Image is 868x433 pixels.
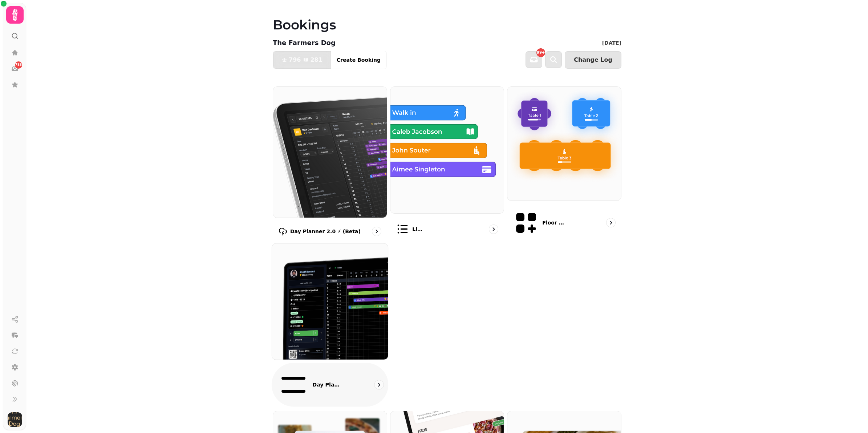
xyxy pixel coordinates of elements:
[507,87,621,201] img: Floor Plans (beta)
[602,39,621,46] p: [DATE]
[390,87,504,213] img: List view
[266,238,394,365] img: Day planner (legacy)
[273,38,336,48] p: The Farmers Dog
[565,51,621,69] button: Change Log
[273,87,387,218] img: Day Planner 2.0 ⚡ (Beta)
[412,226,425,233] p: List view
[574,57,612,63] span: Change Log
[273,86,387,242] a: Day Planner 2.0 ⚡ (Beta)Day Planner 2.0 ⚡ (Beta)
[310,57,322,63] span: 281
[607,219,615,226] svg: go to
[507,86,621,242] a: Floor Plans (beta)Floor Plans (beta)
[312,381,343,388] p: Day planner (legacy)
[8,61,22,76] a: 783
[390,86,504,242] a: List viewList view
[331,51,386,69] button: Create Booking
[272,243,388,406] a: Day planner (legacy)Day planner (legacy)
[490,226,497,233] svg: go to
[337,57,381,62] span: Create Booking
[15,62,22,68] span: 783
[373,228,380,235] svg: go to
[375,381,382,388] svg: go to
[6,412,24,427] button: User avatar
[290,228,361,235] p: Day Planner 2.0 ⚡ (Beta)
[8,412,22,427] img: User avatar
[537,51,545,54] span: 99+
[542,219,567,226] p: Floor Plans (beta)
[273,51,331,69] button: 796281
[289,57,301,63] span: 796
